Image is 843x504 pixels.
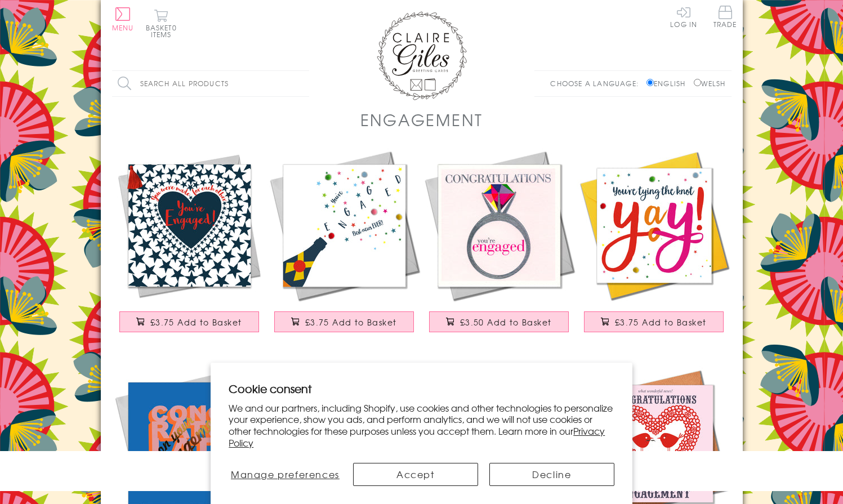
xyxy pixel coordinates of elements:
[112,148,267,303] img: Engagement Card, Heart in Stars, Wedding, Embellished with a colourful tassel
[267,148,422,303] img: Wedding Card, Pop! You're Engaged Best News, Embellished with colourful pompoms
[377,11,467,100] img: Claire Giles Greetings Cards
[305,316,397,328] span: £3.75 Add to Basket
[646,79,654,86] input: English
[694,78,726,88] label: Welsh
[577,148,732,344] a: Wedding Engagement Card, Tying the Knot Yay! Embellished with colourful pompoms £3.75 Add to Basket
[550,78,644,88] p: Choose a language:
[146,9,177,38] button: Basket0 items
[615,316,707,328] span: £3.75 Add to Basket
[422,148,577,344] a: Wedding Card, Ring, Congratulations you're Engaged, Embossed and Foiled text £3.50 Add to Basket
[112,23,134,33] span: Menu
[298,71,309,96] input: Search
[150,316,242,328] span: £3.75 Add to Basket
[422,148,577,303] img: Wedding Card, Ring, Congratulations you're Engaged, Embossed and Foiled text
[670,6,697,28] a: Log In
[119,311,259,332] button: £3.75 Add to Basket
[274,311,414,332] button: £3.75 Add to Basket
[112,7,134,31] button: Menu
[489,463,614,486] button: Decline
[713,6,737,30] a: Trade
[229,381,614,396] h2: Cookie consent
[353,463,478,486] button: Accept
[231,467,340,481] span: Manage preferences
[229,402,614,449] p: We and our partners, including Shopify, use cookies and other technologies to personalize your ex...
[646,78,691,88] label: English
[694,79,701,86] input: Welsh
[151,23,177,39] span: 0 items
[267,148,422,344] a: Wedding Card, Pop! You're Engaged Best News, Embellished with colourful pompoms £3.75 Add to Basket
[112,71,309,96] input: Search all products
[112,148,267,344] a: Engagement Card, Heart in Stars, Wedding, Embellished with a colourful tassel £3.75 Add to Basket
[713,6,737,28] span: Trade
[229,463,341,486] button: Manage preferences
[577,148,732,303] img: Wedding Engagement Card, Tying the Knot Yay! Embellished with colourful pompoms
[460,316,552,328] span: £3.50 Add to Basket
[229,424,605,449] a: Privacy Policy
[360,108,483,131] h1: Engagement
[584,311,724,332] button: £3.75 Add to Basket
[429,311,569,332] button: £3.50 Add to Basket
